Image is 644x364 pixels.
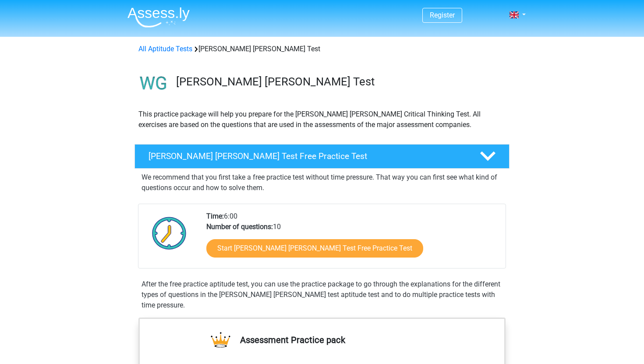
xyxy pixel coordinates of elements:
[176,75,502,88] h3: [PERSON_NAME] [PERSON_NAME] Test
[138,279,506,311] div: After the free practice aptitude test, you can use the practice package to go through the explana...
[135,44,509,54] div: [PERSON_NAME] [PERSON_NAME] Test
[142,172,502,193] p: We recommend that you first take a free practice test without time pressure. That way you can fir...
[127,7,190,28] img: Assessly
[200,211,505,268] div: 6:00 10
[138,109,506,130] p: This practice package will help you prepare for the [PERSON_NAME] [PERSON_NAME] Critical Thinking...
[131,144,513,169] a: [PERSON_NAME] [PERSON_NAME] Test Free Practice Test
[206,212,224,220] b: Time:
[206,239,423,258] a: Start [PERSON_NAME] [PERSON_NAME] Test Free Practice Test
[206,223,273,231] b: Number of questions:
[138,45,192,53] a: All Aptitude Tests
[135,65,172,102] img: watson glaser test
[149,151,466,161] h4: [PERSON_NAME] [PERSON_NAME] Test Free Practice Test
[147,211,191,255] img: Clock
[430,11,455,19] a: Register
